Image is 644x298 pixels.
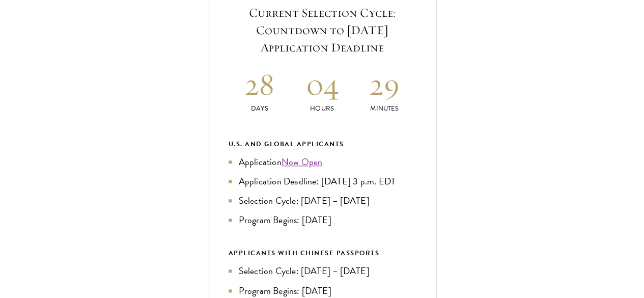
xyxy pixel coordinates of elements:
h2: 28 [229,65,291,103]
p: Minutes [353,103,416,114]
li: Application [229,155,416,169]
div: APPLICANTS WITH CHINESE PASSPORTS [229,248,416,259]
li: Selection Cycle: [DATE] – [DATE] [229,194,416,208]
a: Now Open [282,155,323,169]
li: Application Deadline: [DATE] 3 p.m. EDT [229,174,416,188]
h2: 04 [291,65,353,103]
div: U.S. and Global Applicants [229,139,416,150]
p: Hours [291,103,353,114]
li: Selection Cycle: [DATE] – [DATE] [229,264,416,278]
h2: 29 [353,65,416,103]
li: Program Begins: [DATE] [229,213,416,227]
p: Days [229,103,291,114]
li: Program Begins: [DATE] [229,284,416,298]
h5: Current Selection Cycle: Countdown to [DATE] Application Deadline [229,4,416,56]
